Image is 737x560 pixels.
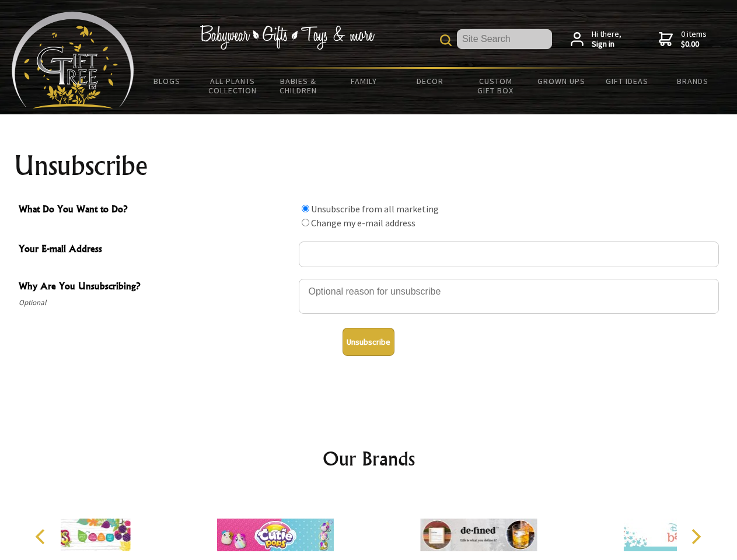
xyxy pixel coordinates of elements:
[683,524,708,549] button: Next
[266,69,331,103] a: Babies & Children
[19,279,293,296] span: Why Are You Unsubscribing?
[302,219,309,226] input: What Do You Want to Do?
[681,29,707,50] span: 0 items
[571,29,621,50] a: Hi there,Sign in
[19,242,293,258] span: Your E-mail Address
[134,69,200,93] a: BLOGS
[23,444,714,473] h2: Our Brands
[397,69,463,93] a: Decor
[528,69,594,93] a: Grown Ups
[19,296,293,310] span: Optional
[331,69,397,93] a: Family
[311,217,415,229] label: Change my e-mail address
[440,34,452,46] img: product search
[457,29,552,49] input: Site Search
[659,29,707,50] a: 0 items$0.00
[14,152,724,180] h1: Unsubscribe
[19,202,293,219] span: What Do You Want to Do?
[299,279,719,314] textarea: Why Are You Unsubscribing?
[592,29,621,50] span: Hi there,
[594,69,660,93] a: Gift Ideas
[200,69,266,103] a: All Plants Collection
[200,25,375,50] img: Babywear - Gifts - Toys & more
[592,39,621,50] strong: Sign in
[343,328,394,356] button: Unsubscribe
[12,12,134,108] img: Babyware - Gifts - Toys and more...
[660,69,726,93] a: Brands
[681,39,707,50] strong: $0.00
[299,242,719,267] input: Your E-mail Address
[29,524,55,549] button: Previous
[311,203,439,215] label: Unsubscribe from all marketing
[463,69,529,103] a: Custom Gift Box
[302,205,309,212] input: What Do You Want to Do?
